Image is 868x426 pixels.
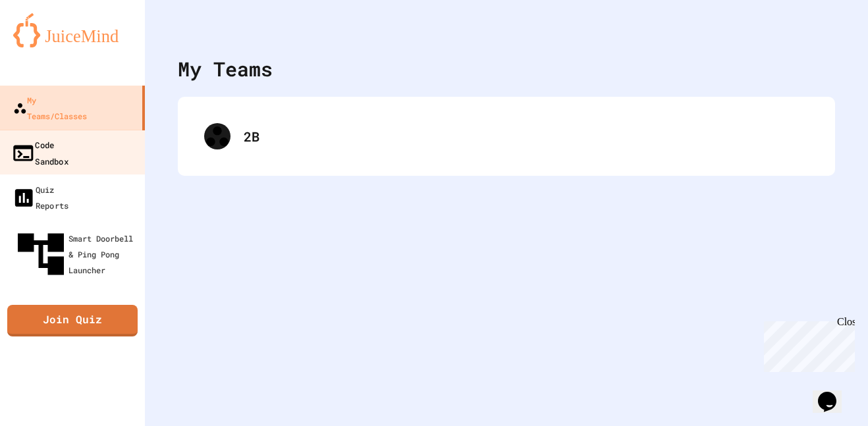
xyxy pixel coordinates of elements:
[12,182,68,214] div: Quiz Reports
[759,316,855,372] iframe: chat widget
[5,5,91,84] div: Chat with us now!Close
[178,54,273,84] div: My Teams
[13,13,132,47] img: logo-orange.svg
[813,373,855,413] iframe: chat widget
[191,110,822,163] div: 2B
[7,305,138,336] a: Join Quiz
[13,92,87,124] div: My Teams/Classes
[13,226,140,282] div: Smart Doorbell & Ping Pong Launcher
[11,136,68,169] div: Code Sandbox
[244,126,809,146] div: 2B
